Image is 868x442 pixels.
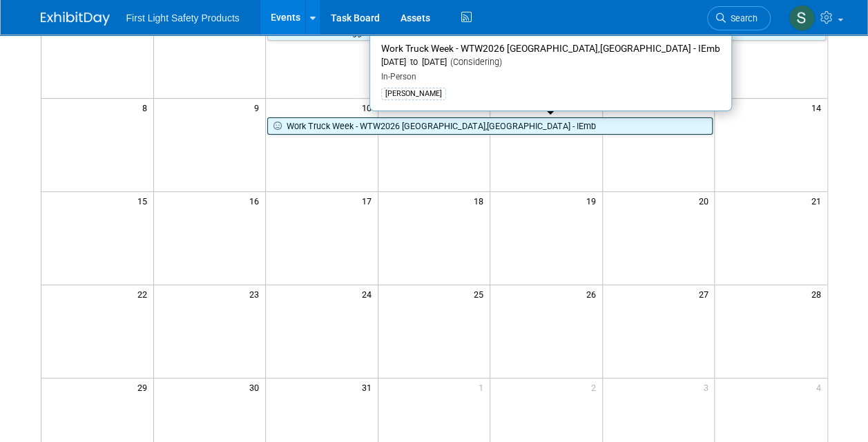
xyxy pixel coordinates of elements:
[585,192,602,209] span: 19
[585,285,602,302] span: 26
[697,285,714,302] span: 27
[381,72,416,81] span: In-Person
[248,192,265,209] span: 16
[472,285,490,302] span: 25
[810,99,827,116] span: 14
[726,13,758,23] span: Search
[697,192,714,209] span: 20
[136,378,153,396] span: 29
[360,285,378,302] span: 24
[702,378,714,396] span: 3
[248,285,265,302] span: 23
[253,99,265,116] span: 9
[810,192,827,209] span: 21
[381,57,720,68] div: [DATE] to [DATE]
[248,378,265,396] span: 30
[141,99,153,116] span: 8
[590,378,602,396] span: 2
[360,378,378,396] span: 31
[136,285,153,302] span: 22
[136,192,153,209] span: 15
[126,12,240,23] span: First Light Safety Products
[360,99,378,116] span: 10
[447,57,502,67] span: (Considering)
[360,192,378,209] span: 17
[707,6,771,30] a: Search
[472,192,490,209] span: 18
[477,378,490,396] span: 1
[810,285,827,302] span: 28
[381,88,446,100] div: [PERSON_NAME]
[815,378,827,396] span: 4
[267,117,713,135] a: Work Truck Week - WTW2026 [GEOGRAPHIC_DATA],[GEOGRAPHIC_DATA] - IEmb
[789,5,815,31] img: Steph Willemsen
[41,12,110,26] img: ExhibitDay
[381,43,720,54] span: Work Truck Week - WTW2026 [GEOGRAPHIC_DATA],[GEOGRAPHIC_DATA] - IEmb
